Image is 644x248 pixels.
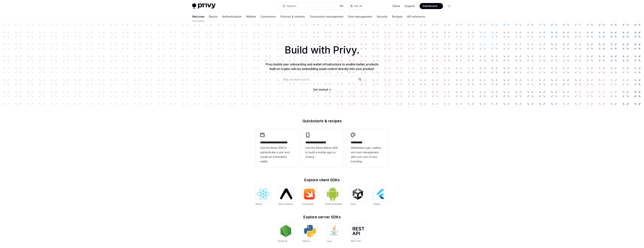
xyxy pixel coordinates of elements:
a: Basics [209,12,218,21]
h2: Quickstarts & recipes [256,119,389,123]
a: Transaction management [309,12,343,21]
span: Unity [350,203,356,205]
a: iOS (Swift)iOS (Swift) [302,186,317,206]
span: React Native [279,203,293,205]
img: React Native [280,188,292,199]
img: light logo [192,3,216,9]
span: NodeJS [278,240,287,243]
h1: Build with Privy. [6,43,638,57]
span: REST API [351,240,361,243]
span: Ask AI [354,4,362,8]
a: Android (Kotlin)Android (Kotlin) [325,186,342,206]
a: React NativeReact Native [279,186,294,206]
span: React [256,203,262,205]
a: **** **** **** ***Use the React Native SDK to build a mobile app on Solana. [301,129,343,167]
img: Flutter [375,188,387,200]
a: Welcome [192,12,204,21]
a: JavaJava [327,223,342,243]
img: Python [304,225,316,237]
a: Support [405,4,415,8]
a: Get started [313,88,328,91]
img: NodeJS [280,225,292,237]
span: Get started [313,88,328,91]
span: Privy builds user onboarding and wallet infrastructure to enable better products built on crypto ... [266,62,378,71]
span: Help me learn how to… [283,77,312,81]
img: Android (Kotlin) [327,187,339,201]
h2: Explore server SDKs [256,215,389,219]
a: Security [377,12,387,21]
div: Search... [287,4,298,8]
a: Policies & controls [280,12,305,21]
a: NodeJSNodeJS [278,223,293,243]
span: Use the React Native SDK to build a mobile app on Solana. [305,146,339,159]
span: Dashboard [423,4,437,8]
a: Authentication [222,12,242,21]
a: Demo [393,4,400,8]
img: Java [328,225,340,237]
span: Java [327,240,332,243]
a: ReactReact [256,186,271,206]
a: FlutterFlutter [373,186,388,206]
span: Flutter [373,203,380,205]
a: Connectors [261,12,276,21]
button: Search...⌘K [280,3,346,9]
a: UnityUnity [350,186,365,206]
span: Whitelabel login, wallets, and user management with your own UI and branding. [351,146,384,164]
img: REST API [352,227,364,235]
a: User management [348,12,372,21]
span: iOS (Swift) [302,203,314,205]
span: Use the React SDK to authenticate a user and create an embedded wallet. [260,146,293,164]
a: REST APIREST API [351,223,366,243]
img: React [257,189,269,199]
img: iOS (Swift) [303,188,315,200]
button: Toggle dark mode [446,3,452,9]
img: Unity [352,188,364,200]
button: Ask AI [348,3,364,9]
a: Dashboard [420,3,443,9]
a: PythonPython [302,223,318,243]
a: **** *****Whitelabel login, wallets, and user management with your own UI and branding. [346,129,389,167]
h2: Explore client SDKs [256,178,389,182]
span: Android (Kotlin) [325,203,342,205]
span: Python [302,240,310,243]
a: Recipes [392,12,403,21]
span: ⌘ K [340,5,344,8]
a: Wallets [246,12,256,21]
a: API reference [407,12,425,21]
